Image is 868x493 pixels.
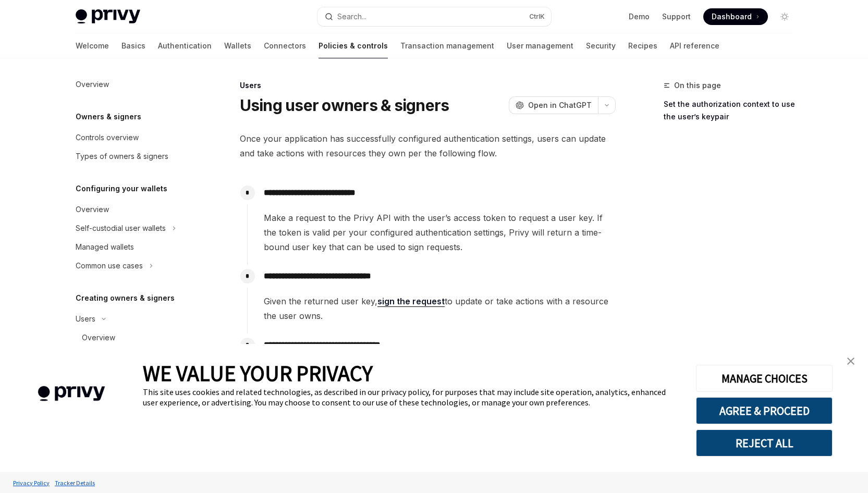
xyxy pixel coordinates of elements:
[76,78,109,91] div: Overview
[52,474,97,492] a: Tracker Details
[121,33,145,58] a: Basics
[529,13,545,21] span: Ctrl K
[67,219,201,238] button: Toggle Self-custodial user wallets section
[840,351,861,372] a: close banner
[628,33,657,58] a: Recipes
[377,296,445,307] a: sign the request
[76,222,166,235] div: Self-custodial user wallets
[674,79,721,92] span: On this page
[264,33,306,58] a: Connectors
[240,96,449,115] h1: Using user owners & signers
[696,397,833,424] button: AGREE & PROCEED
[337,10,366,23] div: Search...
[158,33,212,58] a: Authentication
[776,8,793,25] button: Toggle dark mode
[240,131,616,161] span: Once your application has successfully configured authentication settings, users can update and t...
[264,211,615,254] span: Make a request to the Privy API with the user’s access token to request a user key. If the token ...
[10,474,52,492] a: Privacy Policy
[696,365,833,392] button: MANAGE CHOICES
[696,429,833,457] button: REJECT ALL
[264,294,615,323] span: Given the returned user key, to update or take actions with a resource the user owns.
[143,360,373,387] span: WE VALUE YOUR PRIVACY
[143,387,680,408] div: This site uses cookies and related technologies, as described in our privacy policy, for purposes...
[240,80,616,91] div: Users
[76,131,139,144] div: Controls overview
[847,358,854,365] img: close banner
[76,241,134,253] div: Managed wallets
[67,128,201,147] a: Controls overview
[317,7,551,26] button: Open search
[76,313,95,325] div: Users
[224,33,251,58] a: Wallets
[76,260,143,272] div: Common use cases
[67,238,201,256] a: Managed wallets
[712,11,752,22] span: Dashboard
[16,371,127,416] img: company logo
[662,11,691,22] a: Support
[586,33,616,58] a: Security
[76,110,141,123] h5: Owners & signers
[670,33,719,58] a: API reference
[319,33,388,58] a: Policies & controls
[76,9,140,24] img: light logo
[67,75,201,94] a: Overview
[629,11,650,22] a: Demo
[76,292,175,304] h5: Creating owners & signers
[67,328,201,347] a: Overview
[67,310,201,328] button: Toggle Users section
[76,33,109,58] a: Welcome
[67,147,201,166] a: Types of owners & signers
[703,8,768,25] a: Dashboard
[76,182,167,195] h5: Configuring your wallets
[67,200,201,219] a: Overview
[76,150,168,163] div: Types of owners & signers
[509,96,598,114] button: Open in ChatGPT
[76,203,109,216] div: Overview
[507,33,573,58] a: User management
[664,96,801,125] a: Set the authorization context to use the user’s keypair
[400,33,494,58] a: Transaction management
[528,100,592,110] span: Open in ChatGPT
[67,256,201,275] button: Toggle Common use cases section
[82,331,115,344] div: Overview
